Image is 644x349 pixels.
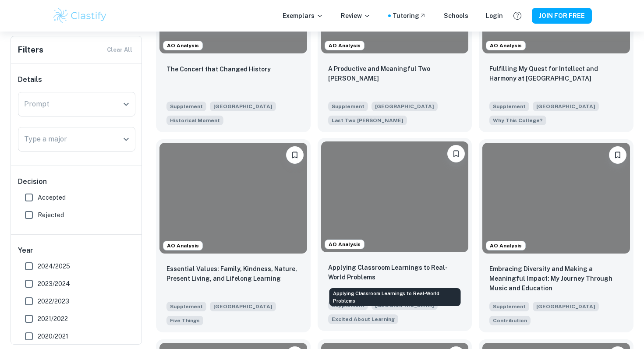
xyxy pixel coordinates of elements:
[18,176,135,187] h6: Decision
[210,302,276,311] span: [GEOGRAPHIC_DATA]
[166,102,206,111] span: Supplement
[328,263,462,282] p: Applying Classroom Learnings to Real-World Problems
[18,245,135,256] h6: Year
[532,8,592,24] button: JOIN FOR FREE
[341,11,371,21] p: Review
[328,314,398,324] span: The Stanford community is deeply curious and driven to learn in and out of the classroom. Reflect...
[18,44,43,56] h6: Filters
[332,116,403,124] span: Last Two [PERSON_NAME]
[166,315,203,325] span: List five things that are important to you.
[489,315,531,325] span: Please describe what aspects of your life experiences, interests and character would help you mak...
[447,145,465,162] button: Please log in to bookmark exemplars
[479,139,633,332] a: AO AnalysisPlease log in to bookmark exemplarsEmbracing Diversity and Making a Meaningful Impact:...
[38,331,68,341] span: 2020/2021
[493,317,527,324] span: Contribution
[489,302,529,311] span: Supplement
[325,240,364,248] span: AO Analysis
[493,116,543,124] span: Why This College?
[38,210,64,220] span: Rejected
[510,8,525,23] button: Help and Feedback
[328,64,462,83] p: A Productive and Meaningful Two Summers
[328,102,368,111] span: Supplement
[286,146,304,164] button: Please log in to bookmark exemplars
[332,315,395,323] span: Excited About Learning
[486,242,525,250] span: AO Analysis
[393,11,426,21] a: Tutoring
[318,139,472,332] a: AO AnalysisPlease log in to bookmark exemplarsApplying Classroom Learnings to Real-World Problems...
[283,11,323,21] p: Exemplars
[166,115,223,125] span: What historical moment or event do you wish you could have witnessed?
[38,279,70,289] span: 2023/2024
[489,115,546,125] span: Why are you interested in attending Columbia University? We encourage you to consider the aspect(...
[170,116,220,124] span: Historical Moment
[444,11,468,21] a: Schools
[486,42,525,49] span: AO Analysis
[38,314,68,324] span: 2021/2022
[120,98,132,110] button: Open
[210,102,276,111] span: [GEOGRAPHIC_DATA]
[18,74,135,85] h6: Details
[170,317,200,324] span: Five Things
[609,146,626,164] button: Please log in to bookmark exemplars
[489,102,529,111] span: Supplement
[120,133,132,145] button: Open
[166,302,206,311] span: Supplement
[52,7,108,25] img: Clastify logo
[489,64,623,83] p: Fulfilling My Quest for Intellect and Harmony at Columbia University
[325,42,364,49] span: AO Analysis
[156,139,311,332] a: AO AnalysisPlease log in to bookmark exemplarsEssential Values: Family, Kindness, Nature, Present...
[163,42,202,49] span: AO Analysis
[38,193,66,202] span: Accepted
[533,302,599,311] span: [GEOGRAPHIC_DATA]
[38,296,69,306] span: 2022/2023
[486,11,503,21] a: Login
[533,102,599,111] span: [GEOGRAPHIC_DATA]
[329,288,461,306] div: Applying Classroom Learnings to Real-World Problems
[328,115,407,125] span: How did you spend your last two summers?
[166,64,271,74] p: The Concert that Changed History
[372,102,438,111] span: [GEOGRAPHIC_DATA]
[166,264,300,283] p: Essential Values: Family, Kindness, Nature, Present Living, and Lifelong Learning
[163,242,202,250] span: AO Analysis
[489,264,623,293] p: Embracing Diversity and Making a Meaningful Impact: My Journey Through Music and Education
[38,261,70,271] span: 2024/2025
